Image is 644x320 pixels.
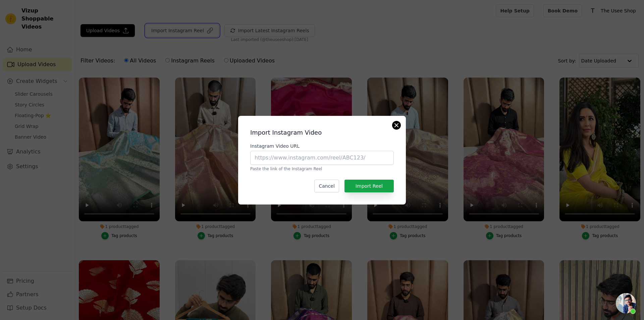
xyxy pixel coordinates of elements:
[392,121,400,129] button: Close modal
[250,143,394,149] label: Instagram Video URL
[250,128,394,137] h2: Import Instagram Video
[314,180,339,192] button: Cancel
[344,180,394,192] button: Import Reel
[250,151,394,165] input: https://www.instagram.com/reel/ABC123/
[250,166,394,172] p: Paste the link of the Instagram Reel
[616,293,636,313] div: Open chat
